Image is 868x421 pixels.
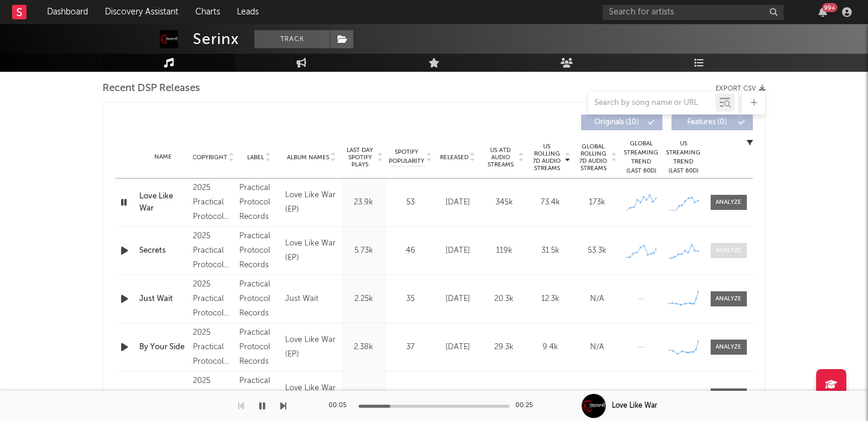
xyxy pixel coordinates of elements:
[612,400,658,411] div: Love Like War
[515,399,539,413] div: 00:25
[530,245,571,257] div: 31.5k
[581,115,662,130] button: Originals(10)
[679,119,735,126] span: Features ( 0 )
[193,181,233,224] div: 2025 Practical Protocol Records
[484,147,517,168] span: US ATD Audio Streams
[665,139,702,176] div: US Streaming Trend (Last 60D)
[530,143,564,172] span: US Rolling 7D Audio Streams
[577,293,617,305] div: N/A
[344,341,383,353] div: 2.38k
[239,277,279,321] div: Practical Protocol Records
[530,293,571,305] div: 12.3k
[344,390,383,402] div: 2.52k
[389,293,432,305] div: 35
[193,374,233,417] div: 2025 Practical Protocol Records
[239,181,279,224] div: Practical Protocol Records
[389,341,432,353] div: 37
[344,147,376,168] span: Last Day Spotify Plays
[344,293,383,305] div: 2.25k
[139,293,187,305] a: Just Wait
[139,153,187,162] div: Name
[588,98,715,108] input: Search by song name or URL
[102,81,200,96] span: Recent DSP Releases
[139,341,187,353] a: By Your Side
[623,139,659,176] div: Global Streaming Trend (Last 60D)
[285,188,338,217] div: Love Like War (EP)
[193,229,233,273] div: 2025 Practical Protocol Records
[193,326,233,369] div: 2025 Practical Protocol Records
[438,341,478,353] div: [DATE]
[530,341,571,353] div: 9.4k
[344,197,383,209] div: 23.9k
[438,390,478,402] div: [DATE]
[530,390,571,402] div: 8.66k
[484,390,524,402] div: 35.5k
[577,341,617,353] div: N/A
[484,197,524,209] div: 345k
[389,245,432,257] div: 46
[671,115,753,130] button: Features(0)
[139,191,187,214] a: Love Like War
[239,326,279,369] div: Practical Protocol Records
[577,197,617,209] div: 173k
[239,229,279,273] div: Practical Protocol Records
[530,197,571,209] div: 73.4k
[329,399,353,413] div: 00:05
[822,3,837,12] div: 99 +
[484,245,524,257] div: 119k
[239,374,279,417] div: Practical Protocol Records
[139,245,187,257] a: Secrets
[389,148,424,166] span: Spotify Popularity
[193,277,233,321] div: 2025 Practical Protocol Records
[603,5,784,20] input: Search for artists
[287,154,329,161] span: Album Names
[285,292,318,306] div: Just Wait
[139,390,187,402] a: Hear Me Out
[484,341,524,353] div: 29.3k
[192,154,227,161] span: Copyright
[438,293,478,305] div: [DATE]
[285,381,338,410] div: Love Like War (EP)
[484,293,524,305] div: 20.3k
[344,245,383,257] div: 5.73k
[589,119,644,126] span: Originals ( 10 )
[577,143,610,172] span: Global Rolling 7D Audio Streams
[438,197,478,209] div: [DATE]
[440,154,468,161] span: Released
[819,7,827,17] button: 99+
[193,30,239,48] div: Serinx
[254,30,330,48] button: Track
[577,245,617,257] div: 53.3k
[285,333,338,362] div: Love Like War (EP)
[247,154,264,161] span: Label
[389,197,432,209] div: 53
[389,390,432,402] div: 40
[438,245,478,257] div: [DATE]
[577,390,617,402] div: N/A
[715,85,766,92] button: Export CSV
[285,236,338,265] div: Love Like War (EP)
